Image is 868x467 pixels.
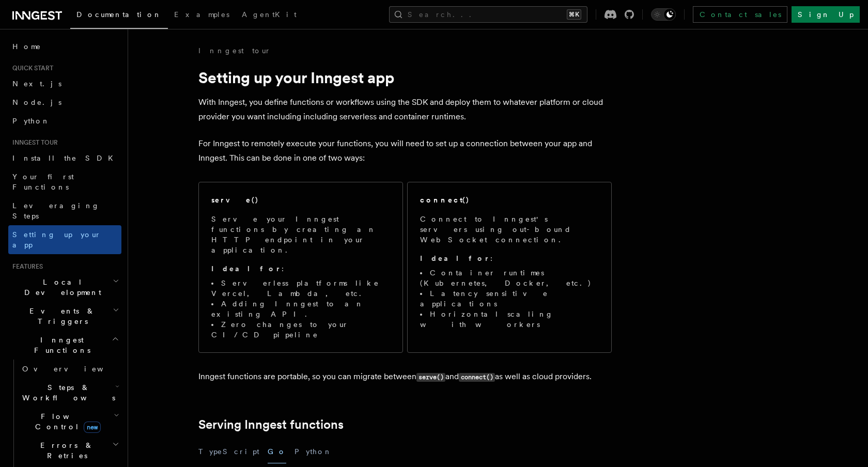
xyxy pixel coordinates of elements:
span: new [84,422,101,433]
p: : [420,253,599,263]
span: Examples [174,10,229,19]
li: Serverless platforms like Vercel, Lambda, etc. [211,278,390,299]
kbd: ⌘K [567,9,581,20]
p: With Inngest, you define functions or workflows using the SDK and deploy them to whatever platfor... [198,95,612,124]
a: Next.js [8,74,121,93]
span: Next.js [12,80,61,88]
span: Node.js [12,98,61,106]
li: Zero changes to your CI/CD pipeline [211,319,390,340]
code: serve() [416,373,445,382]
li: Container runtimes (Kubernetes, Docker, etc.) [420,268,599,288]
a: AgentKit [236,3,303,28]
p: For Inngest to remotely execute your functions, you will need to set up a connection between your... [198,136,612,165]
a: serve()Serve your Inngest functions by creating an HTTP endpoint in your application.Ideal for:Se... [198,182,403,353]
button: Search...⌘K [389,6,587,23]
a: Node.js [8,93,121,112]
button: Errors & Retries [18,436,121,465]
span: Python [12,117,50,125]
p: Serve your Inngest functions by creating an HTTP endpoint in your application. [211,214,390,255]
p: Connect to Inngest's servers using out-bound WebSocket connection. [420,214,599,245]
p: : [211,263,390,274]
li: Latency sensitive applications [420,288,599,309]
button: TypeScript [198,440,259,463]
button: Local Development [8,273,121,302]
span: Events & Triggers [8,306,113,326]
code: connect() [459,373,495,382]
a: Inngest tour [198,45,271,56]
button: Go [268,440,286,463]
a: Contact sales [693,6,787,23]
span: Leveraging Steps [12,201,100,220]
span: Flow Control [18,411,114,432]
span: Inngest tour [8,138,58,147]
h2: serve() [211,195,259,205]
button: Toggle dark mode [651,8,676,21]
span: AgentKit [242,10,297,19]
strong: Ideal for [420,254,490,262]
a: Your first Functions [8,167,121,196]
p: Inngest functions are portable, so you can migrate between and as well as cloud providers. [198,369,612,384]
a: Leveraging Steps [8,196,121,225]
a: Install the SDK [8,149,121,167]
span: Steps & Workflows [18,382,115,403]
button: Events & Triggers [8,302,121,331]
a: Setting up your app [8,225,121,254]
a: Examples [168,3,236,28]
button: Steps & Workflows [18,378,121,407]
a: Documentation [70,3,168,29]
li: Horizontal scaling with workers [420,309,599,330]
a: Sign Up [792,6,860,23]
a: connect()Connect to Inngest's servers using out-bound WebSocket connection.Ideal for:Container ru... [407,182,612,353]
a: Serving Inngest functions [198,417,344,432]
span: Overview [22,365,129,373]
strong: Ideal for [211,264,282,273]
span: Features [8,262,43,271]
span: Documentation [76,10,162,19]
span: Your first Functions [12,173,74,191]
h1: Setting up your Inngest app [198,68,612,87]
span: Inngest Functions [8,335,112,355]
button: Flow Controlnew [18,407,121,436]
h2: connect() [420,195,470,205]
span: Errors & Retries [18,440,112,461]
span: Local Development [8,277,113,298]
span: Install the SDK [12,154,119,162]
span: Home [12,41,41,52]
a: Home [8,37,121,56]
button: Inngest Functions [8,331,121,360]
span: Quick start [8,64,53,72]
li: Adding Inngest to an existing API. [211,299,390,319]
span: Setting up your app [12,230,101,249]
a: Python [8,112,121,130]
a: Overview [18,360,121,378]
button: Python [295,440,332,463]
